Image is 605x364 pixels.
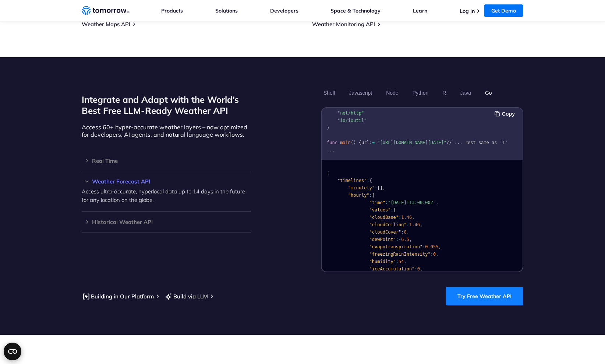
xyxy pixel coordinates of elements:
[377,185,380,190] span: [
[431,252,433,257] span: :
[369,215,399,220] span: "cloudBase"
[385,200,388,205] span: :
[380,185,383,190] span: ]
[215,7,238,14] a: Solutions
[82,94,251,116] h2: Integrate and Adapt with the World’s Best Free LLM-Ready Weather API
[337,178,367,183] span: "timelines"
[369,237,396,242] span: "dewPoint"
[369,266,415,272] span: "iceAccumulation"
[346,87,375,99] button: Javascript
[270,7,298,14] a: Developers
[407,222,409,227] span: :
[361,140,369,145] span: url
[82,292,154,301] a: Building in Our Platform
[401,230,404,235] span: :
[422,244,425,249] span: :
[484,4,523,17] a: Get Demo
[401,215,412,220] span: 1.46
[82,179,251,184] h3: Weather Forecast API
[390,207,393,213] span: :
[369,244,423,249] span: "evapotranspiration"
[4,343,21,360] button: Open CMP widget
[460,8,475,14] a: Log In
[340,140,351,145] span: main
[417,266,420,272] span: 0
[369,230,401,235] span: "cloudCover"
[413,7,427,14] a: Learn
[369,252,431,257] span: "freezingRainIntensity"
[410,87,431,99] button: Python
[82,158,251,164] h3: Real Time
[327,171,329,176] span: {
[82,21,130,28] a: Weather Maps API
[399,259,404,264] span: 54
[369,193,372,198] span: :
[383,185,385,190] span: ,
[404,259,407,264] span: ,
[369,259,396,264] span: "humidity"
[82,5,130,16] a: Home link
[348,185,375,190] span: "minutely"
[82,187,251,204] p: Access ultra-accurate, hyperlocal data up to 14 days in the future for any location on the globe.
[353,140,356,145] span: )
[82,123,251,138] p: Access 60+ hyper-accurate weather layers – now optimized for developers, AI agents, and natural l...
[82,219,251,225] h3: Historical Weather API
[351,140,353,145] span: (
[438,244,441,249] span: ,
[404,230,407,235] span: 0
[401,237,409,242] span: 6.5
[164,292,208,301] a: Build via LLM
[396,237,399,242] span: :
[446,287,523,305] a: Try Free Weather API
[369,178,372,183] span: {
[433,252,436,257] span: 0
[375,185,377,190] span: :
[440,87,449,99] button: R
[436,252,438,257] span: ,
[436,200,438,205] span: ,
[495,110,517,118] button: Copy
[359,140,361,145] span: {
[327,125,329,130] span: )
[372,193,375,198] span: {
[396,259,399,264] span: :
[161,7,183,14] a: Products
[337,111,364,116] span: "net/http"
[393,207,396,213] span: {
[409,222,420,227] span: 1.46
[312,21,375,28] a: Weather Monitoring API
[399,237,401,242] span: -
[407,230,409,235] span: ,
[482,87,495,99] button: Go
[337,118,367,123] span: "io/ioutil"
[399,215,401,220] span: :
[409,237,412,242] span: ,
[420,266,422,272] span: ,
[388,200,436,205] span: "[DATE]T13:00:00Z"
[330,7,381,14] a: Space & Technology
[457,87,474,99] button: Java
[369,140,375,145] span: :=
[337,103,351,108] span: "fmt"
[412,215,414,220] span: ,
[369,222,407,227] span: "cloudCeiling"
[425,244,438,249] span: 0.055
[383,87,401,99] button: Node
[414,266,417,272] span: :
[369,207,391,213] span: "values"
[377,140,446,145] span: "[URL][DOMAIN_NAME][DATE]"
[321,87,337,99] button: Shell
[327,140,337,145] span: func
[367,178,369,183] span: :
[420,222,422,227] span: ,
[348,193,369,198] span: "hourly"
[369,200,385,205] span: "time"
